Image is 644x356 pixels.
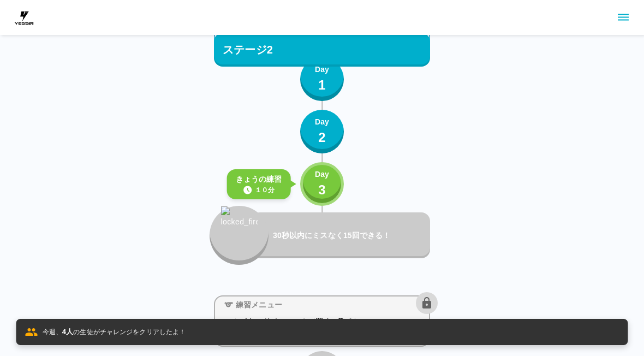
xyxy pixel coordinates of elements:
p: １０分 [255,185,275,195]
p: ステージ2 [223,41,273,58]
span: 4 人 [62,328,73,336]
p: 練習メニュー [236,299,282,311]
p: 今週、 の生徒がチャレンジをクリアしたよ！ [43,327,186,337]
button: sidemenu [614,8,633,27]
button: Day3 [300,162,344,206]
p: Day [315,169,329,180]
button: Day2 [300,110,344,153]
button: Day1 [300,57,344,101]
button: locked_fire_icon [210,206,269,265]
p: 1 [318,75,326,95]
img: locked_fire_icon [221,206,258,251]
p: Day [315,116,329,128]
p: 30秒以内にミスなく15回できる！ [273,230,426,241]
p: ・１パウンド クロス×２（置く→取る） [224,316,420,328]
p: 3 [318,180,326,200]
p: Day [315,64,329,75]
img: dummy [13,7,35,28]
p: きょうの練習 [236,174,282,185]
p: 2 [318,128,326,147]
